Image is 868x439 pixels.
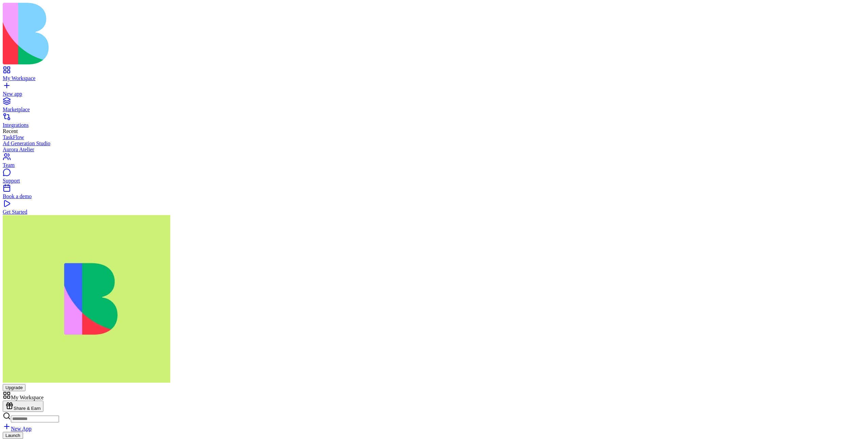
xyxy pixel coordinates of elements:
[3,172,865,184] a: Support
[14,406,41,411] span: Share & Earn
[3,401,43,412] button: Share & Earn
[3,116,865,128] a: Integrations
[3,432,23,439] button: Launch
[3,426,32,432] a: New App
[3,140,865,147] a: Ad Generation Studio
[3,384,25,390] a: Upgrade
[3,193,865,199] div: Book a demo
[3,187,865,199] a: Book a demo
[3,156,865,168] a: Team
[3,147,865,153] a: Aurora Atelier
[3,75,865,81] div: My Workspace
[3,203,865,215] a: Get Started
[3,91,865,97] div: New app
[3,85,865,97] a: New app
[3,122,865,128] div: Integrations
[3,107,865,113] div: Marketplace
[3,162,865,168] div: Team
[3,100,865,113] a: Marketplace
[3,384,25,391] button: Upgrade
[3,128,18,134] span: Recent
[3,209,865,215] div: Get Started
[3,215,170,383] img: WhatsApp_Image_2025-01-03_at_11.26.17_rubx1k.jpg
[11,395,44,400] span: My Workspace
[3,178,865,184] div: Support
[3,134,865,140] a: TaskFlow
[3,3,275,64] img: logo
[3,69,865,81] a: My Workspace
